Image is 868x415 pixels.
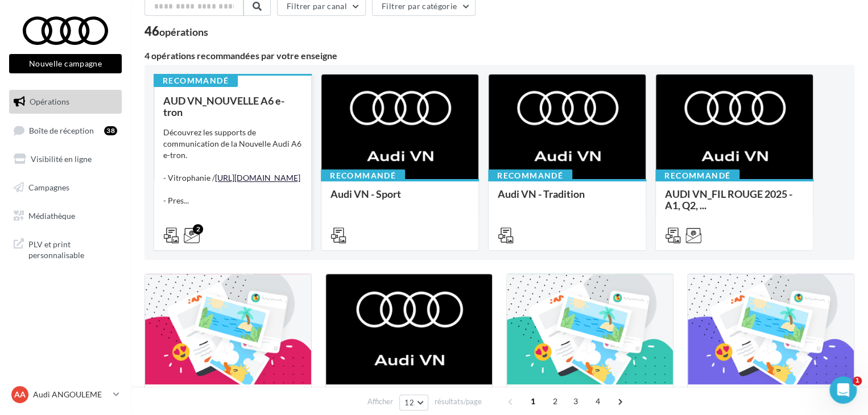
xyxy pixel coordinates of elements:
p: Audi ANGOULEME [33,389,109,400]
a: Médiathèque [7,204,124,228]
span: AA [14,389,26,400]
span: PLV et print personnalisable [28,236,117,261]
div: Recommandé [321,169,405,182]
div: Découvrez les supports de communication de la Nouvelle Audi A6 e-tron. - Vitrophanie / - Pres... [163,127,302,206]
span: 1 [524,392,542,410]
span: Visibilité en ligne [31,154,92,164]
a: Boîte de réception38 [7,118,124,143]
button: 12 [399,395,428,410]
div: Recommandé [154,74,238,87]
span: Boîte de réception [29,125,94,135]
div: opérations [159,27,208,37]
span: Campagnes [28,182,69,192]
div: 38 [104,126,117,135]
span: AUD VN_NOUVELLE A6 e-tron [163,94,284,118]
a: AA Audi ANGOULEME [9,384,122,405]
span: Audi VN - Sport [330,188,401,200]
a: Opérations [7,90,124,114]
div: 2 [193,224,203,234]
span: 12 [404,398,414,407]
div: 4 opérations recommandées par votre enseigne [144,51,854,60]
div: Recommandé [488,169,572,182]
span: 1 [853,376,862,385]
span: Audi VN - Tradition [498,188,585,200]
a: Campagnes [7,176,124,200]
span: Médiathèque [28,210,75,220]
span: résultats/page [435,396,482,407]
span: Afficher [367,396,393,407]
span: 2 [546,392,564,410]
iframe: Intercom live chat [829,376,857,404]
a: [URL][DOMAIN_NAME] [215,173,300,182]
span: Opérations [30,97,69,106]
a: PLV et print personnalisable [7,232,124,265]
div: Recommandé [655,169,739,182]
button: Nouvelle campagne [9,54,122,73]
span: 4 [589,392,607,410]
a: Visibilité en ligne [7,147,124,171]
div: 46 [144,25,208,38]
span: AUDI VN_FIL ROUGE 2025 - A1, Q2, ... [665,188,792,211]
span: 3 [567,392,585,410]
